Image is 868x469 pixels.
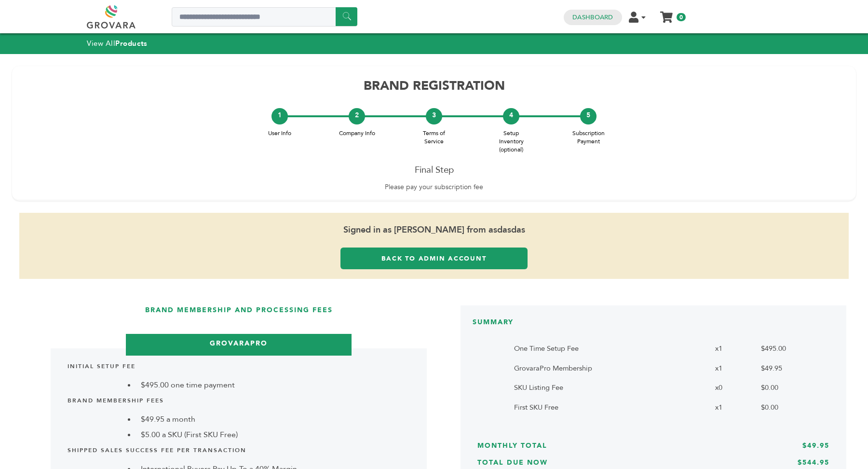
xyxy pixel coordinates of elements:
[715,383,722,392] span: x0
[172,7,357,27] input: Search a product or brand...
[572,13,613,22] a: Dashboard
[477,441,547,458] h3: Monthly Total
[754,359,839,378] td: $49.95
[492,129,530,153] span: Setup Inventory (optional)
[580,108,597,124] div: 5
[115,39,147,48] strong: Products
[349,108,365,124] div: 2
[569,129,608,146] span: Subscription Payment
[708,339,754,358] td: x1
[507,398,709,417] td: First SKU Free
[340,248,528,269] a: Back to Admin Account
[754,398,839,417] td: $0.00
[503,108,519,124] div: 4
[68,362,136,370] b: Initial Setup Fee
[661,9,672,19] a: My Cart
[68,446,246,454] b: Shipped Sales Success Fee per Transaction
[87,39,148,48] a: View AllProducts
[708,398,754,417] td: x1
[22,73,846,99] h1: BRAND REGISTRATION
[136,414,478,425] li: $49.95 a month
[46,305,432,322] h3: Brand Membership and Processing Fees
[708,359,754,378] td: x1
[22,182,846,192] p: Please pay your subscription fee
[136,379,478,391] li: $495.00 one time payment
[507,378,709,397] td: SKU Listing Fee
[761,383,778,392] span: $0.00
[136,429,478,441] li: $5.00 a SKU (First SKU Free)
[260,129,299,138] span: User Info
[271,108,288,124] div: 1
[426,108,442,124] div: 3
[68,397,164,404] b: Brand Membership Fees
[754,339,839,358] td: $495.00
[507,359,709,378] td: GrovaraPro Membership
[677,13,686,21] span: 0
[415,129,453,146] span: Terms of Service
[802,441,829,458] h3: $49.95
[22,164,846,183] h3: Final Step
[338,129,376,138] span: Company Info
[507,339,709,358] td: One Time Setup Fee
[126,334,352,356] h3: GrovaraPro
[19,213,849,248] span: Signed in as [PERSON_NAME] from asdasdas
[473,317,834,334] h3: SUMMARY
